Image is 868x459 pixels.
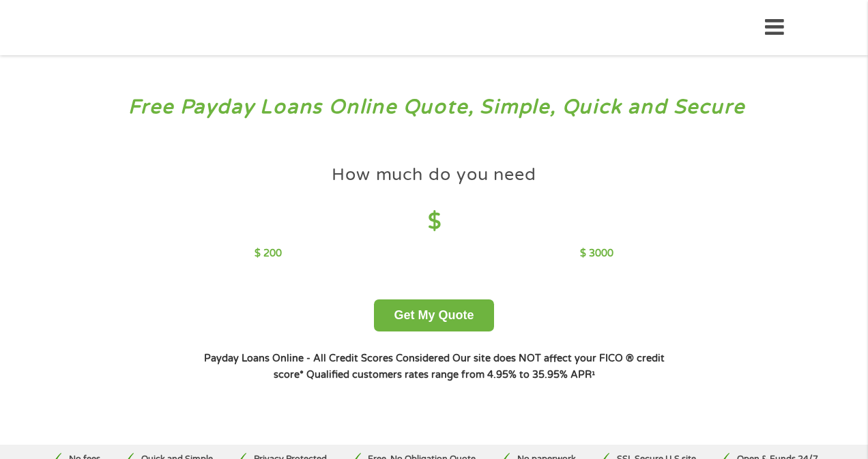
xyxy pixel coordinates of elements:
[40,95,829,120] h3: Free Payday Loans Online Quote, Simple, Quick and Secure
[374,299,493,331] button: Get My Quote
[306,369,595,381] strong: Qualified customers rates range from 4.95% to 35.95% APR¹
[255,208,613,236] h4: $
[332,164,536,186] h4: How much do you need
[204,353,450,364] strong: Payday Loans Online - All Credit Scores Considered
[580,246,613,261] p: $ 3000
[255,246,282,261] p: $ 200
[274,353,665,381] strong: Our site does NOT affect your FICO ® credit score*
